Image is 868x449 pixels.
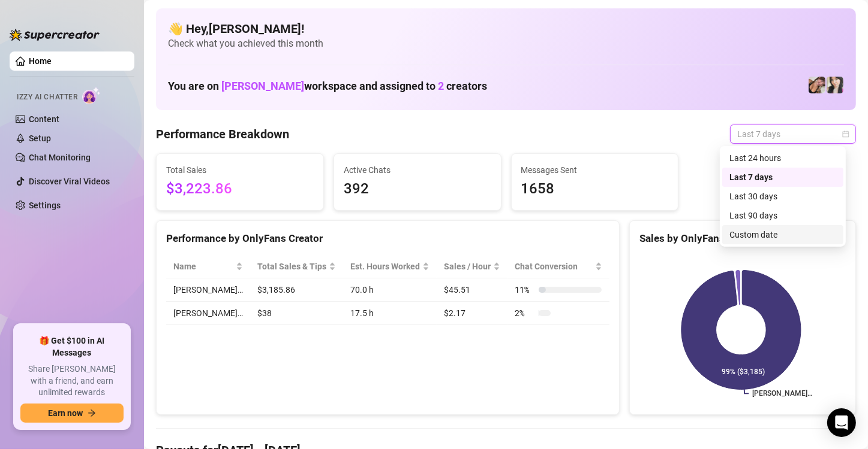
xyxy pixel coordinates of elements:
img: AI Chatter [82,87,101,104]
span: [PERSON_NAME] [221,80,304,92]
button: Earn nowarrow-right [20,404,124,423]
span: 392 [344,178,491,201]
span: $3,223.86 [166,178,314,201]
span: Izzy AI Chatter [17,92,77,103]
span: Total Sales [166,163,314,177]
td: 17.5 h [343,302,437,325]
span: Check what you achieved this month [168,37,844,50]
td: [PERSON_NAME]… [166,278,250,302]
span: Sales / Hour [444,260,491,273]
span: Last 7 days [737,125,849,143]
span: Messages Sent [521,163,669,177]
th: Total Sales & Tips [250,255,343,278]
div: Est. Hours Worked [350,260,420,273]
div: Last 24 hours [722,148,843,168]
img: Christina [827,77,843,93]
img: Christina [809,77,825,93]
div: Custom date [729,228,836,241]
div: Last 90 days [729,209,836,222]
td: 70.0 h [343,278,437,302]
td: [PERSON_NAME]… [166,302,250,325]
a: Content [29,114,59,124]
h4: Performance Breakdown [156,126,289,142]
span: 11 % [515,283,534,296]
span: Share [PERSON_NAME] with a friend, and earn unlimited rewards [20,363,124,399]
span: arrow-right [88,409,96,417]
div: Performance by OnlyFans Creator [166,230,609,247]
span: 🎁 Get $100 in AI Messages [20,335,124,359]
td: $38 [250,302,343,325]
span: Name [173,260,233,273]
div: Last 24 hours [729,151,836,165]
span: Chat Conversion [515,260,592,273]
span: 2 [438,80,444,92]
div: Open Intercom Messenger [827,408,856,437]
a: Chat Monitoring [29,153,91,162]
span: calendar [842,131,849,138]
span: 2 % [515,307,534,320]
th: Chat Conversion [507,255,609,278]
img: logo-BBDzfeDw.svg [10,29,100,41]
span: Total Sales & Tips [257,260,326,273]
td: $45.51 [437,278,507,302]
div: Custom date [722,225,843,244]
div: Last 7 days [729,171,836,184]
a: Discover Viral Videos [29,177,110,186]
a: Setup [29,134,51,143]
div: Sales by OnlyFans Creator [639,230,846,247]
span: 1658 [521,178,669,201]
div: Last 90 days [722,206,843,225]
div: Last 7 days [722,168,843,187]
h4: 👋 Hey, [PERSON_NAME] ! [168,20,844,37]
td: $3,185.86 [250,278,343,302]
text: [PERSON_NAME]… [752,390,812,398]
h1: You are on workspace and assigned to creators [168,80,487,93]
div: Last 30 days [722,187,843,206]
th: Sales / Hour [437,255,507,278]
a: Settings [29,201,61,210]
td: $2.17 [437,302,507,325]
span: Active Chats [344,163,491,177]
div: Last 30 days [729,190,836,203]
th: Name [166,255,250,278]
a: Home [29,56,52,66]
span: Earn now [48,408,83,418]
